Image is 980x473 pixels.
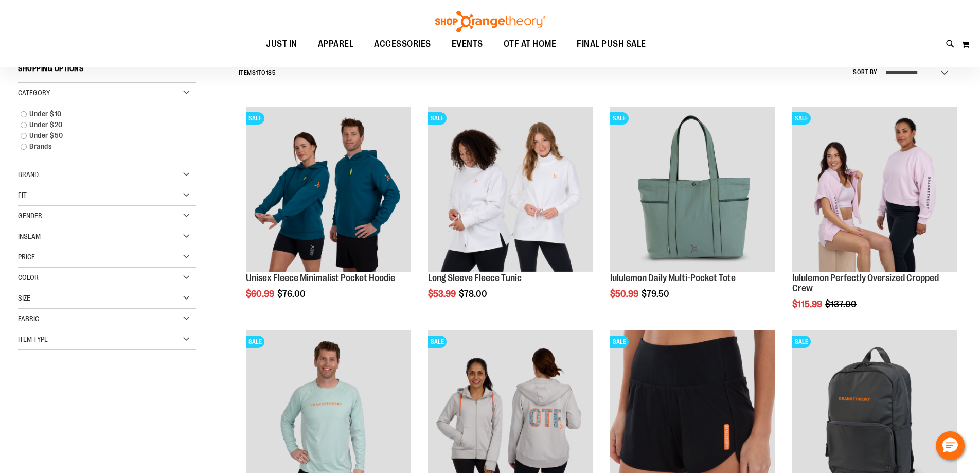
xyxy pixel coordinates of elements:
a: lululemon Daily Multi-Pocket ToteSALE [610,107,775,273]
label: Sort By [853,68,878,77]
strong: Shopping Options [18,60,196,83]
a: FINAL PUSH SALE [566,32,656,56]
a: Long Sleeve Fleece Tunic [428,273,522,283]
a: Under $10 [15,109,186,119]
span: SALE [610,112,629,125]
a: JUST IN [256,32,308,56]
a: lululemon Perfectly Oversized Cropped CrewSALE [792,107,957,273]
button: Hello, have a question? Let’s chat. [936,431,965,460]
span: 1 [256,69,258,76]
span: Brand [18,170,39,179]
span: Gender [18,212,42,220]
span: SALE [246,112,264,125]
a: Unisex Fleece Minimalist Pocket HoodieSALE [246,107,411,273]
a: ACCESSORIES [364,32,441,56]
span: Fabric [18,314,39,323]
span: $79.50 [642,289,671,299]
span: Item Type [18,335,48,343]
a: Under $50 [15,130,186,141]
div: product [787,102,962,335]
img: Shop Orangetheory [434,11,547,32]
span: Size [18,294,30,302]
span: ACCESSORIES [374,32,431,56]
img: Unisex Fleece Minimalist Pocket Hoodie [246,107,411,272]
span: SALE [792,336,811,348]
span: $60.99 [246,289,276,299]
a: OTF AT HOME [493,32,567,56]
span: Category [18,89,50,97]
span: APPAREL [318,32,354,56]
a: Under $20 [15,119,186,130]
a: lululemon Perfectly Oversized Cropped Crew [792,273,939,293]
span: SALE [428,112,447,125]
span: $50.99 [610,289,640,299]
img: lululemon Perfectly Oversized Cropped Crew [792,107,957,272]
span: $78.00 [459,289,489,299]
span: SALE [428,336,447,348]
a: Product image for Fleece Long SleeveSALE [428,107,593,273]
span: $76.00 [277,289,307,299]
a: lululemon Daily Multi-Pocket Tote [610,273,736,283]
div: product [605,102,780,325]
span: EVENTS [452,32,483,56]
span: $115.99 [792,299,824,309]
div: product [423,102,598,325]
span: Inseam [18,232,41,240]
span: $53.99 [428,289,457,299]
a: APPAREL [308,32,364,56]
span: Price [18,253,35,261]
span: FINAL PUSH SALE [577,32,646,56]
div: product [241,102,416,325]
a: Brands [15,141,186,152]
span: SALE [246,336,264,348]
a: EVENTS [441,32,493,56]
img: Product image for Fleece Long Sleeve [428,107,593,272]
span: $137.00 [825,299,858,309]
img: lululemon Daily Multi-Pocket Tote [610,107,775,272]
span: JUST IN [266,32,297,56]
span: Color [18,273,39,282]
h2: Items to [239,65,276,81]
span: 185 [266,69,276,76]
a: Unisex Fleece Minimalist Pocket Hoodie [246,273,395,283]
span: Fit [18,191,27,199]
span: OTF AT HOME [504,32,557,56]
span: SALE [610,336,629,348]
span: SALE [792,112,811,125]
